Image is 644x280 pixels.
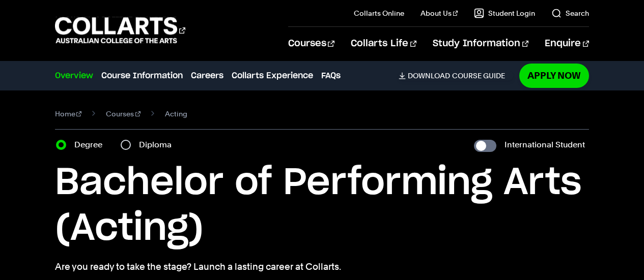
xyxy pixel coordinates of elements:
a: Study Information [433,27,528,60]
p: Are you ready to take the stage? Launch a lasting career at Collarts. [55,260,590,274]
a: Collarts Experience [232,70,313,82]
a: Enquire [545,27,589,60]
a: Courses [288,27,334,60]
a: Course Information [101,70,183,82]
a: FAQs [321,70,341,82]
a: About Us [421,8,458,18]
a: Collarts Online [354,8,404,18]
span: Download [408,71,450,80]
h1: Bachelor of Performing Arts (Acting) [55,160,590,252]
label: International Student [505,138,585,152]
label: Degree [74,138,108,152]
label: Diploma [139,138,178,152]
a: Careers [191,70,223,82]
a: Apply Now [519,64,589,87]
a: Search [551,8,589,18]
a: Overview [55,70,93,82]
div: Go to homepage [55,16,185,45]
a: DownloadCourse Guide [399,71,513,80]
span: Acting [165,107,187,121]
a: Home [55,107,82,121]
a: Student Login [474,8,535,18]
a: Collarts Life [351,27,416,60]
a: Courses [106,107,141,121]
